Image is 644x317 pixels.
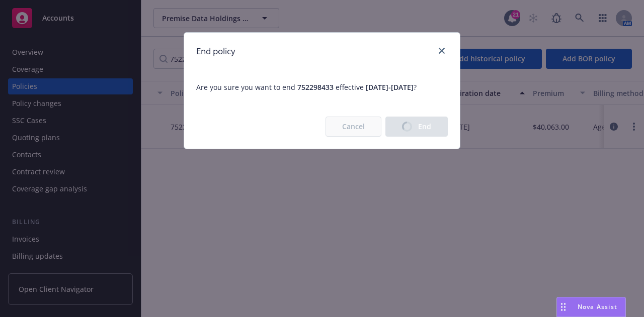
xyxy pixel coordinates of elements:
[366,82,414,92] span: [DATE] - [DATE]
[436,45,448,57] a: close
[556,297,626,317] button: Nova Assist
[184,70,460,104] span: Are you sure you want to end effective ?
[196,45,235,58] h1: End policy
[297,82,334,92] span: 752298433
[578,302,617,311] span: Nova Assist
[557,297,570,316] div: Drag to move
